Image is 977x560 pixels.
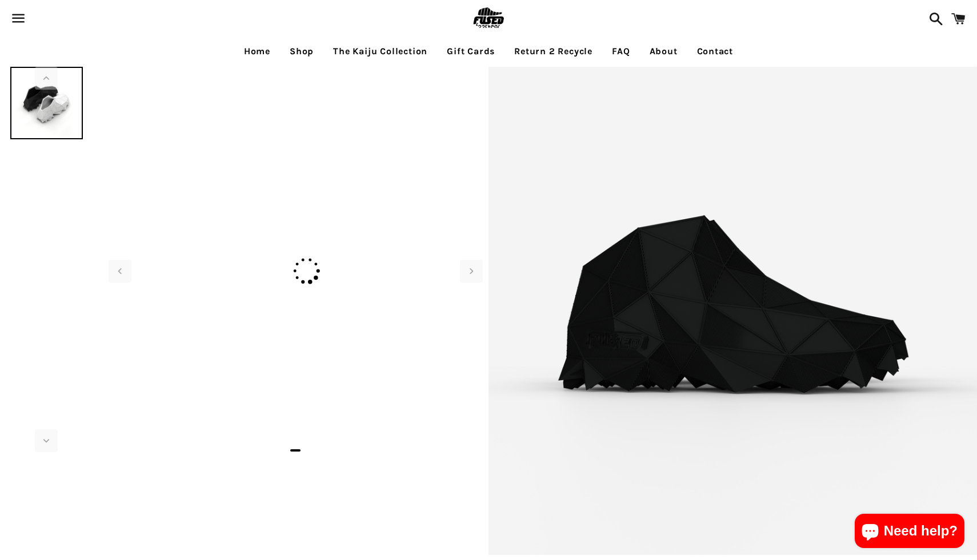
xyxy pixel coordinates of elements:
[438,37,503,66] a: Gift Cards
[109,260,131,283] div: Previous slide
[290,449,301,452] span: Go to slide 1
[506,37,601,66] a: Return 2 Recycle
[641,37,686,66] a: About
[325,37,436,66] a: The Kaiju Collection
[103,72,488,77] img: [3D printed Shoes] - lightweight custom 3dprinted shoes sneakers sandals fused footwear
[460,260,483,283] div: Next slide
[851,514,968,551] inbox-online-store-chat: Shopify online store chat
[488,67,977,555] img: [3D printed Shoes] - lightweight custom 3dprinted shoes sneakers sandals fused footwear
[10,67,83,139] img: [3D printed Shoes] - lightweight custom 3dprinted shoes sneakers sandals fused footwear
[688,37,742,66] a: Contact
[235,37,279,66] a: Home
[281,37,322,66] a: Shop
[603,37,638,66] a: FAQ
